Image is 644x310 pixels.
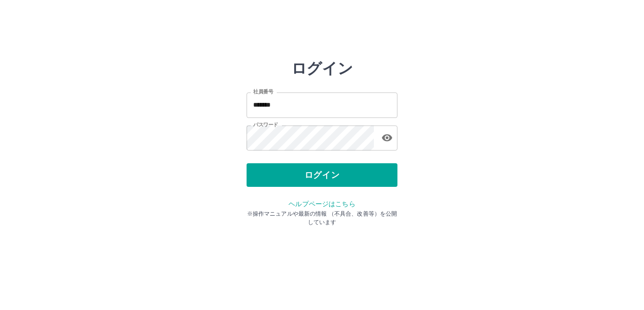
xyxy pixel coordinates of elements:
[247,163,397,187] button: ログイン
[253,88,273,95] label: 社員番号
[247,209,397,226] p: ※操作マニュアルや最新の情報 （不具合、改善等）を公開しています
[253,121,278,128] label: パスワード
[289,200,355,208] a: ヘルプページはこちら
[291,59,353,77] h2: ログイン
